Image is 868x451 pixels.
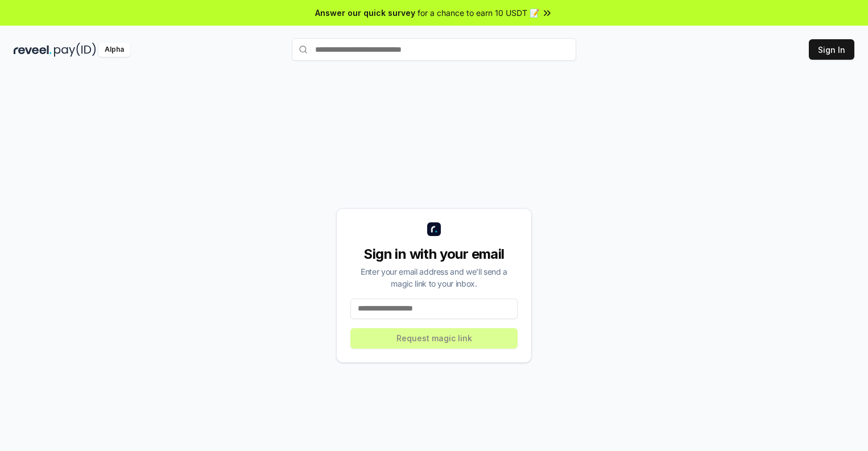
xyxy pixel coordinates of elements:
[418,7,539,19] span: for a chance to earn 10 USDT 📝
[809,39,854,60] button: Sign In
[350,245,518,263] div: Sign in with your email
[350,266,518,289] div: Enter your email address and we’ll send a magic link to your inbox.
[98,43,130,57] div: Alpha
[315,7,415,19] span: Answer our quick survey
[427,222,441,236] img: logo_small
[54,43,96,57] img: pay_id
[14,43,52,57] img: reveel_dark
